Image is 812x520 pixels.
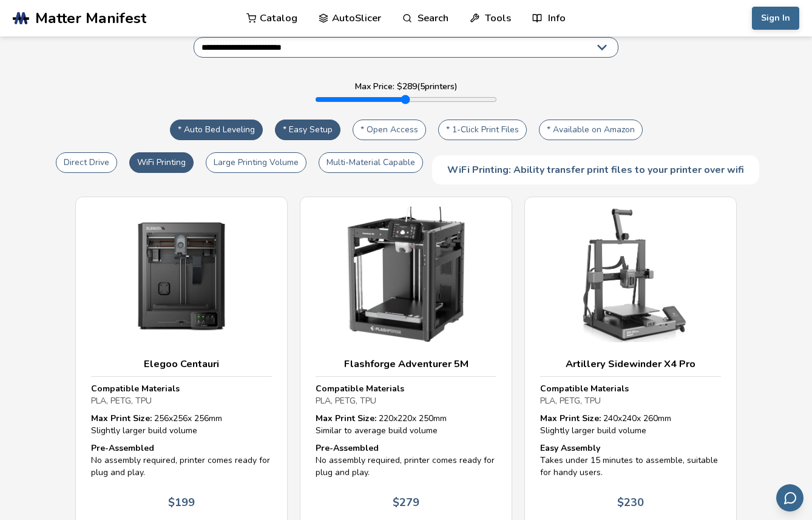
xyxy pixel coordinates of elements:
div: 220 x 220 x 250 mm Similar to average build volume [316,413,496,436]
span: PLA, PETG, TPU [91,395,152,407]
span: PLA, PETG, TPU [540,395,601,407]
strong: Max Print Size: [540,413,601,424]
button: Sign In [752,7,799,30]
div: 240 x 240 x 260 mm Slightly larger build volume [540,413,721,436]
button: * Open Access [353,120,426,140]
div: Takes under 15 minutes to assemble, suitable for handy users. [540,442,721,478]
strong: Pre-Assembled [91,442,154,454]
button: WiFi Printing [129,152,194,173]
strong: Pre-Assembled [316,442,379,454]
strong: Max Print Size: [91,413,152,424]
button: Send feedback via email [776,484,804,512]
span: PLA, PETG, TPU [316,395,376,407]
strong: Compatible Materials [316,383,404,394]
button: Multi-Material Capable [319,152,423,173]
button: Large Printing Volume [206,152,306,173]
span: Matter Manifest [35,10,146,27]
div: WiFi Printing: Ability transfer print files to your printer over wifi [432,155,759,184]
div: No assembly required, printer comes ready for plug and play. [91,442,272,478]
h3: Elegoo Centauri [91,358,272,370]
label: Max Price: $ 289 ( 5 printers) [355,82,458,92]
strong: Easy Assembly [540,442,600,454]
button: * 1-Click Print Files [438,120,527,140]
p: $ 199 [168,496,195,509]
strong: Compatible Materials [540,383,629,394]
button: * Available on Amazon [539,120,643,140]
strong: Max Print Size: [316,413,376,424]
div: 256 x 256 x 256 mm Slightly larger build volume [91,413,272,436]
p: $ 230 [617,496,644,509]
h3: Flashforge Adventurer 5M [316,358,496,370]
button: Direct Drive [56,152,117,173]
strong: Compatible Materials [91,383,180,394]
p: $ 279 [393,496,419,509]
button: * Easy Setup [275,120,340,140]
h3: Artillery Sidewinder X4 Pro [540,358,721,370]
button: * Auto Bed Leveling [170,120,263,140]
div: No assembly required, printer comes ready for plug and play. [316,442,496,478]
